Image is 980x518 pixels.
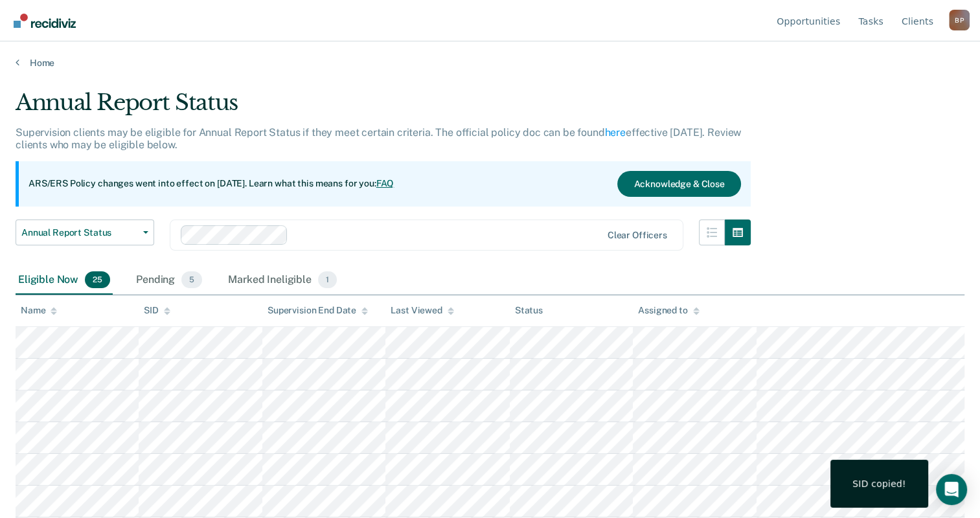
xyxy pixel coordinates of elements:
div: Last Viewed [391,305,453,316]
div: Clear officers [608,230,667,241]
p: ARS/ERS Policy changes went into effect on [DATE]. Learn what this means for you: [28,177,394,190]
div: Eligible Now25 [16,266,113,295]
div: Marked Ineligible1 [225,266,339,295]
img: Recidiviz [14,14,76,28]
div: Annual Report Status [16,89,751,126]
button: Profile dropdown button [949,10,970,30]
p: Supervision clients may be eligible for Annual Report Status if they meet certain criteria. The o... [16,126,741,151]
span: 25 [85,271,110,288]
a: here [605,126,626,139]
div: Status [515,305,543,316]
div: Pending5 [133,266,205,295]
span: 5 [181,271,202,288]
a: FAQ [376,178,394,188]
div: Open Intercom Messenger [936,474,967,505]
div: Supervision End Date [268,305,368,316]
button: Annual Report Status [16,220,154,245]
div: B P [949,10,970,30]
div: Assigned to [638,305,699,316]
div: SID copied! [852,478,906,490]
button: Acknowledge & Close [617,171,740,197]
div: Name [21,305,57,316]
span: 1 [318,271,337,288]
div: SID [144,305,170,316]
a: Home [16,57,964,69]
span: Annual Report Status [21,227,138,238]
